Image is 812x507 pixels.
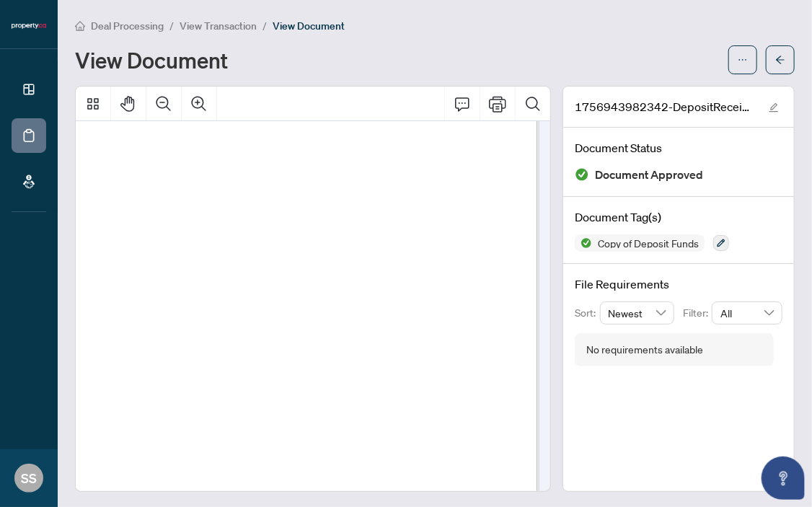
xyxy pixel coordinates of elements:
[592,238,705,248] span: Copy of Deposit Funds
[575,275,782,293] h4: File Requirements
[775,55,785,65] span: arrow-left
[595,165,703,185] span: Document Approved
[738,55,748,65] span: ellipsis
[273,19,345,32] span: View Document
[683,305,712,321] p: Filter:
[575,98,755,115] span: 1756943982342-DepositReceipt.jpeg
[262,17,267,34] li: /
[575,139,782,156] h4: Document Status
[180,19,257,32] span: View Transaction
[720,302,774,324] span: All
[769,102,779,113] span: edit
[575,234,592,252] img: Status Icon
[762,457,805,500] button: Open asap
[21,468,37,488] span: SS
[586,342,703,358] div: No requirements available
[12,22,46,30] img: logo
[169,17,174,34] li: /
[75,48,228,71] h1: View Document
[575,305,600,321] p: Sort:
[575,167,589,182] img: Document Status
[91,19,164,32] span: Deal Processing
[609,302,666,324] span: Newest
[75,21,85,31] span: home
[575,208,782,226] h4: Document Tag(s)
